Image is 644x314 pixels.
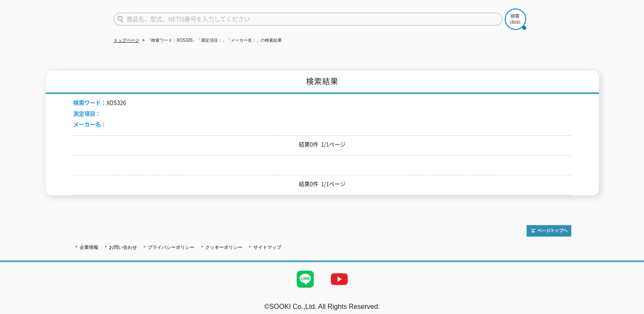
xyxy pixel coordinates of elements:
h1: 検索結果 [46,71,599,94]
a: クッキーポリシー [205,245,243,250]
li: XOS326 [73,98,126,107]
img: LINE [288,262,322,296]
a: 企業情報 [80,245,98,250]
img: btn_search.png [505,9,526,30]
li: 「検索ワード：XOS326」「測定項目：」「メーカー名：」の検索結果 [140,36,282,45]
input: 商品名、型式、NETIS番号を入力してください [114,13,502,26]
a: プライバシーポリシー [148,245,195,250]
a: サイトマップ [253,245,281,250]
p: 結果0件 1/1ページ [73,140,571,149]
p: 結果0件 1/1ページ [73,180,571,188]
span: 検索ワード： [73,98,106,106]
a: トップページ [114,38,139,43]
img: トップページへ [527,225,571,237]
span: 測定項目： [73,109,101,117]
span: メーカー名： [73,120,106,128]
img: YouTube [322,262,356,296]
a: お問い合わせ [109,245,137,250]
